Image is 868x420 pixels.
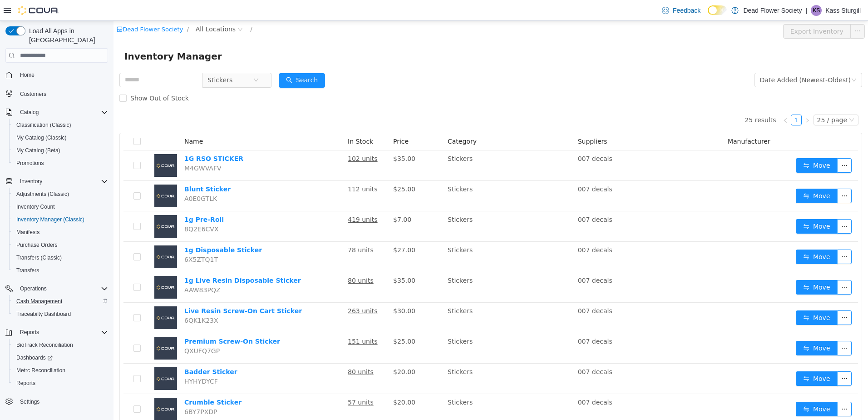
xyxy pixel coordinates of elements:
[682,290,724,304] button: icon: swapMove
[234,225,260,233] u: 78 units
[13,145,64,156] a: My Catalog (Beta)
[16,69,108,80] span: Home
[330,130,461,160] td: Stickers
[708,5,727,15] input: Dark Mode
[280,195,298,202] span: $7.00
[464,225,499,233] span: 007 decals
[2,326,112,339] button: Reports
[13,340,108,350] span: BioTrack Reconciliation
[16,254,62,261] span: Transfers (Classic)
[13,340,77,350] a: BioTrack Reconciliation
[330,312,461,343] td: Stickers
[16,107,42,118] button: Catalog
[16,267,39,274] span: Transfers
[13,120,75,130] a: Classification (Classic)
[71,144,108,151] span: M4GWVAFV
[13,214,88,225] a: Inventory Manager (Classic)
[41,133,64,156] img: 1G RSO STICKER placeholder
[811,5,822,16] div: Kass Sturgill
[9,339,112,351] button: BioTrack Reconciliation
[73,5,75,12] span: /
[234,117,260,124] span: In Stock
[71,174,104,181] span: A0E0GTLK
[71,347,124,355] a: Badder Sticker
[9,251,112,264] button: Transfers (Classic)
[16,380,35,387] span: Reports
[41,346,64,369] img: Badder Sticker placeholder
[9,377,112,390] button: Reports
[13,158,48,169] a: Promotions
[330,221,461,251] td: Stickers
[13,145,108,156] span: My Catalog (Beta)
[658,1,704,20] a: Feedback
[682,198,724,213] button: icon: swapMove
[82,3,122,13] span: All Locations
[71,296,105,303] span: 6QK1K23X
[464,165,499,172] span: 007 decals
[737,3,751,18] button: icon: ellipsis
[71,326,106,334] span: QXUFQ7GP
[330,373,461,404] td: Stickers
[13,378,108,389] span: Reports
[13,74,79,81] span: Show Out of Stock
[41,164,64,186] img: Blunt Sticker placeholder
[738,56,743,63] i: icon: down
[13,227,43,238] a: Manifests
[13,352,108,363] span: Dashboards
[16,176,46,187] button: Inventory
[16,341,73,349] span: BioTrack Reconciliation
[678,94,688,104] a: 1
[71,117,89,124] span: Name
[13,252,108,263] span: Transfers (Classic)
[614,117,657,124] span: Manufacturer
[25,26,108,45] span: Load All Apps in [GEOGRAPHIC_DATA]
[16,134,67,141] span: My Catalog (Classic)
[13,309,108,320] span: Traceabilty Dashboard
[724,137,738,152] button: icon: ellipsis
[330,160,461,190] td: Stickers
[330,343,461,373] td: Stickers
[280,256,302,263] span: $35.00
[16,176,108,187] span: Inventory
[2,87,112,100] button: Customers
[9,226,112,239] button: Manifests
[16,327,108,338] span: Reports
[9,144,112,157] button: My Catalog (Beta)
[724,320,738,335] button: icon: ellipsis
[41,255,64,278] img: 1g Live Resin Disposable Sticker placeholder
[20,398,39,405] span: Settings
[666,94,677,105] li: Previous Page
[682,137,724,152] button: icon: swapMove
[13,201,108,212] span: Inventory Count
[9,131,112,144] button: My Catalog (Classic)
[16,354,53,361] span: Dashboards
[682,229,724,243] button: icon: swapMove
[16,160,44,167] span: Promotions
[9,119,112,131] button: Classification (Classic)
[724,229,738,243] button: icon: ellipsis
[3,5,69,12] a: icon: shopDead Flower Society
[20,90,46,98] span: Customers
[20,285,47,292] span: Operations
[16,283,50,294] button: Operations
[464,117,494,124] span: Suppliers
[669,97,675,102] i: icon: left
[234,195,264,202] u: 419 units
[9,188,112,200] button: Adjustments (Classic)
[16,88,108,99] span: Customers
[9,157,112,170] button: Promotions
[13,132,70,143] a: My Catalog (Classic)
[13,378,39,389] a: Reports
[16,298,62,305] span: Cash Management
[11,28,114,43] span: Inventory Manager
[13,120,108,130] span: Classification (Classic)
[234,378,260,385] u: 57 units
[724,259,738,274] button: icon: ellipsis
[13,296,66,307] a: Cash Management
[825,5,861,16] p: Kass Sturgill
[13,365,108,376] span: Metrc Reconciliation
[13,240,108,250] span: Purchase Orders
[280,225,302,233] span: $27.00
[13,365,69,376] a: Metrc Reconciliation
[71,265,107,273] span: AAW83PQZ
